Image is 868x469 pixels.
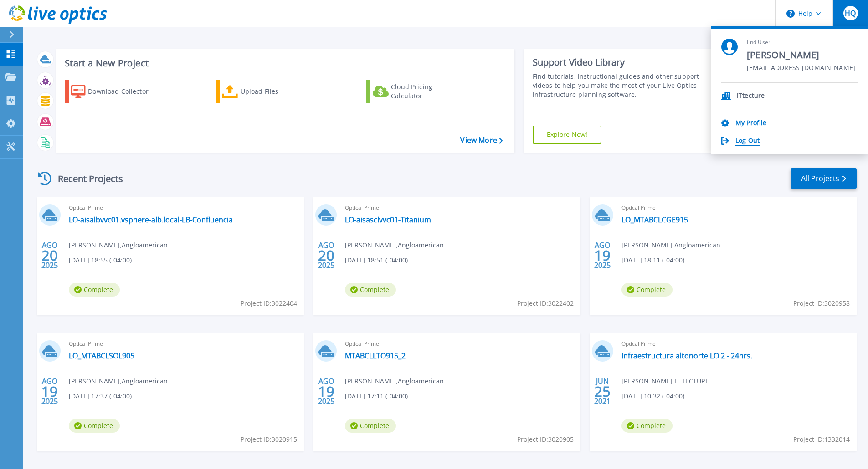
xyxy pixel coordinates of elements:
[345,283,396,297] span: Complete
[621,255,684,265] span: [DATE] 18:11 (-04:00)
[345,391,408,401] span: [DATE] 17:11 (-04:00)
[69,339,298,349] span: Optical Prime
[69,240,168,250] span: [PERSON_NAME] , Angloamerican
[621,283,673,297] span: Complete
[318,252,334,259] span: 20
[621,391,684,401] span: [DATE] 10:32 (-04:00)
[737,92,765,101] p: ITtecture
[41,375,58,408] div: AGO 2025
[391,82,464,101] div: Cloud Pricing Calculator
[793,434,850,444] span: Project ID: 1332014
[345,240,444,250] span: [PERSON_NAME] , Angloamerican
[345,419,396,433] span: Complete
[533,72,703,99] div: Find tutorials, instructional guides and other support videos to help you make the most of your L...
[621,339,851,349] span: Optical Prime
[621,376,709,386] span: [PERSON_NAME] , IT TECTURE
[69,203,298,213] span: Optical Prime
[533,126,602,144] a: Explore Now!
[318,375,335,408] div: AGO 2025
[594,252,611,259] span: 19
[88,82,161,101] div: Download Collector
[318,239,335,272] div: AGO 2025
[793,298,850,308] span: Project ID: 3020958
[594,375,611,408] div: JUN 2021
[41,252,58,259] span: 20
[69,376,168,386] span: [PERSON_NAME] , Angloamerican
[345,351,406,360] a: MTABCLLTO915_2
[69,419,120,433] span: Complete
[65,80,166,103] a: Download Collector
[35,167,135,190] div: Recent Projects
[791,168,857,189] a: All Projects
[65,58,503,68] h3: Start a New Project
[621,215,688,224] a: LO_MTABCLCGE915
[366,80,468,103] a: Cloud Pricing Calculator
[318,388,334,395] span: 19
[517,434,574,444] span: Project ID: 3020905
[621,240,720,250] span: [PERSON_NAME] , Angloamerican
[517,298,574,308] span: Project ID: 3022402
[747,49,855,61] span: [PERSON_NAME]
[345,203,575,213] span: Optical Prime
[345,376,444,386] span: [PERSON_NAME] , Angloamerican
[69,255,132,265] span: [DATE] 18:55 (-04:00)
[216,80,317,103] a: Upload Files
[594,239,611,272] div: AGO 2025
[241,82,313,101] div: Upload Files
[69,215,233,224] a: LO-aisalbvvc01.vsphere-alb.local-LB-Confluencia
[345,255,408,265] span: [DATE] 18:51 (-04:00)
[747,39,855,46] span: End User
[735,137,760,146] a: Log Out
[241,298,297,308] span: Project ID: 3022404
[747,64,855,73] span: [EMAIL_ADDRESS][DOMAIN_NAME]
[621,419,673,433] span: Complete
[594,388,611,395] span: 25
[69,283,120,297] span: Complete
[621,351,752,360] a: Infraestructura altonorte LO 2 - 24hrs.
[735,119,766,128] a: My Profile
[69,351,134,360] a: LO_MTABCLSOL905
[241,434,297,444] span: Project ID: 3020915
[41,388,58,395] span: 19
[460,136,503,145] a: View More
[845,10,856,17] span: HQ
[345,215,431,224] a: LO-aisasclvvc01-Titanium
[41,239,58,272] div: AGO 2025
[69,391,132,401] span: [DATE] 17:37 (-04:00)
[345,339,575,349] span: Optical Prime
[533,56,703,68] div: Support Video Library
[621,203,851,213] span: Optical Prime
